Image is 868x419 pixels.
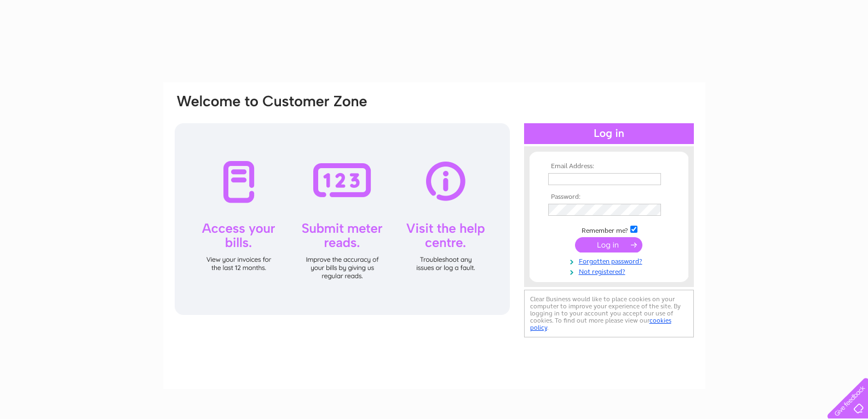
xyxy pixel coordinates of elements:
th: Password: [545,193,672,201]
td: Remember me? [545,224,672,235]
div: Clear Business would like to place cookies on your computer to improve your experience of the sit... [524,290,694,337]
a: Not registered? [548,266,672,276]
a: Forgotten password? [548,255,672,266]
input: Submit [575,237,642,252]
a: cookies policy [530,317,671,331]
th: Email Address: [545,163,672,170]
